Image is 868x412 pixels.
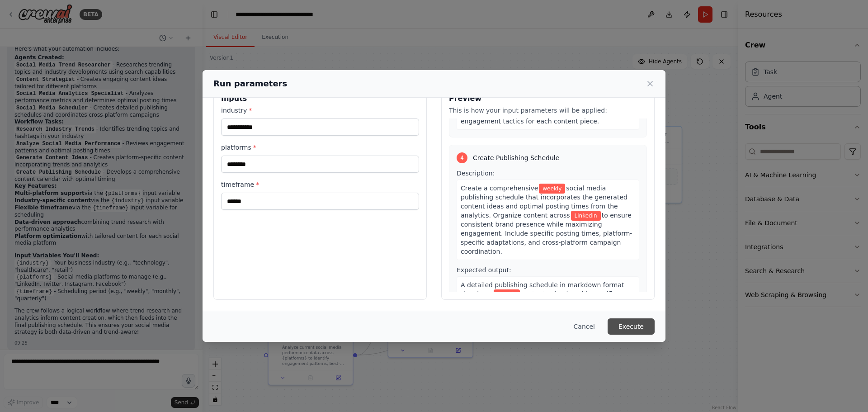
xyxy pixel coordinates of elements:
[457,170,495,177] span: Description:
[566,318,602,335] button: Cancel
[461,212,632,255] span: to ensure consistent brand presence while maximizing engagement. Include specific posting times, ...
[449,106,647,115] p: This is how your input parameters will be applied:
[221,143,419,152] label: platforms
[473,153,559,162] span: Create Publishing Schedule
[221,106,419,115] label: industry
[571,211,601,221] span: Variable: platforms
[221,93,419,104] h3: Inputs
[539,184,565,194] span: Variable: timeframe
[457,152,467,163] div: 4
[461,281,624,298] span: A detailed publishing schedule in markdown format showing a
[221,180,419,189] label: timeframe
[461,185,538,192] span: Create a comprehensive
[449,93,647,104] h3: Preview
[494,289,520,299] span: Variable: timeframe
[457,266,511,274] span: Expected output:
[461,185,627,219] span: social media publishing schedule that incorporates the generated content ideas and optimal postin...
[608,318,655,335] button: Execute
[461,81,626,125] span: A comprehensive content ideas document in markdown format with 20-30 specific post ideas organize...
[213,77,287,90] h2: Run parameters
[461,290,627,325] span: content calendar with specific posting dates and times for each platform, content assignments, cr...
